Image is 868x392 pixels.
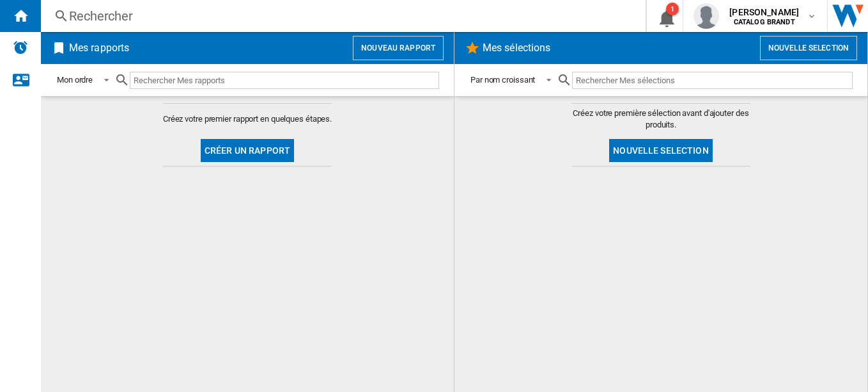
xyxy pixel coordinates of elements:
[130,72,439,89] input: Rechercher Mes rapports
[57,75,93,85] div: Mon ordre
[571,108,750,131] span: Créez votre première sélection avant d'ajouter des produits.
[760,36,857,60] button: Nouvelle selection
[572,72,853,89] input: Rechercher Mes sélections
[609,139,713,162] button: Nouvelle selection
[694,3,719,29] img: profile.jpg
[480,36,553,60] h2: Mes sélections
[201,139,294,162] button: Créer un rapport
[13,40,28,55] img: alerts-logo.svg
[69,7,612,25] div: Rechercher
[163,113,332,125] span: Créez votre premier rapport en quelques étapes.
[666,3,679,15] div: 1
[470,75,535,85] div: Par nom croissant
[353,36,444,60] button: Nouveau rapport
[66,36,132,60] h2: Mes rapports
[729,6,799,19] span: [PERSON_NAME]
[734,18,795,26] b: CATALOG BRANDT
